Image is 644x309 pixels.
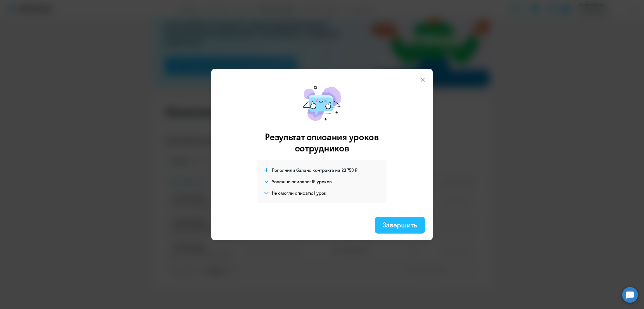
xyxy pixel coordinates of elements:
[342,167,357,173] span: 23 750 ₽
[272,167,340,173] span: Пополнили баланс контракта на
[375,217,425,234] button: Завершить
[297,80,347,127] img: mirage-message.png
[272,190,326,196] h4: Не смогли списать: 1 урок
[257,131,387,154] h3: Результат списания уроков сотрудников
[383,220,417,229] div: Завершить
[272,179,332,185] h4: Успешно списали: 19 уроков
